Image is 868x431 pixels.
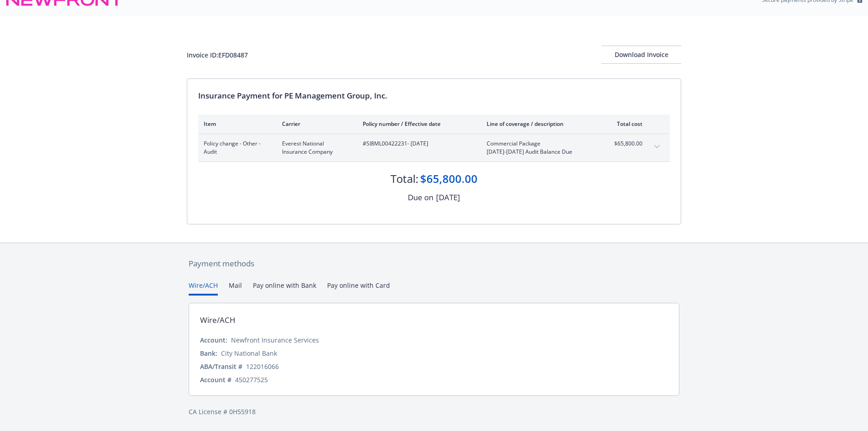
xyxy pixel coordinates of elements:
div: Insurance Payment for PE Management Group, Inc. [198,90,670,102]
span: Everest National Insurance Company [282,140,348,156]
span: Commercial Package[DATE]-[DATE] Audit Balance Due [487,140,594,156]
button: Download Invoice [601,46,681,64]
div: Download Invoice [601,46,681,63]
span: [DATE]-[DATE] Audit Balance Due [487,148,594,156]
div: Invoice ID: EFD08487 [187,50,248,60]
div: City National Bank [221,348,277,358]
div: Account # [200,375,231,384]
div: ABA/Transit # [200,362,242,371]
div: Total cost [608,120,642,128]
span: Commercial Package [487,140,594,148]
div: Due on [408,192,433,203]
div: 122016066 [246,362,279,371]
div: $65,800.00 [420,171,478,187]
div: Account: [200,335,227,345]
div: [DATE] [436,192,460,203]
div: Wire/ACH [200,314,236,326]
div: Policy change - Other - AuditEverest National Insurance Company#SI8ML00422231- [DATE]Commercial P... [198,134,670,161]
div: 450277525 [235,375,268,384]
button: Pay online with Bank [253,280,316,296]
div: Carrier [282,120,348,128]
div: Bank: [200,348,217,358]
span: Policy change - Other - Audit [204,140,267,156]
button: Wire/ACH [189,280,218,296]
div: Newfront Insurance Services [231,335,319,345]
div: Payment methods [189,258,679,270]
div: Item [204,120,267,128]
button: Mail [229,280,242,296]
button: Pay online with Card [327,280,390,296]
div: Line of coverage / description [487,120,594,128]
span: $65,800.00 [608,140,642,148]
div: Total: [390,171,418,187]
div: Policy number / Effective date [363,120,472,128]
span: #SI8ML00422231 - [DATE] [363,140,472,148]
div: CA License # 0H55918 [189,407,679,416]
button: expand content [650,140,664,154]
